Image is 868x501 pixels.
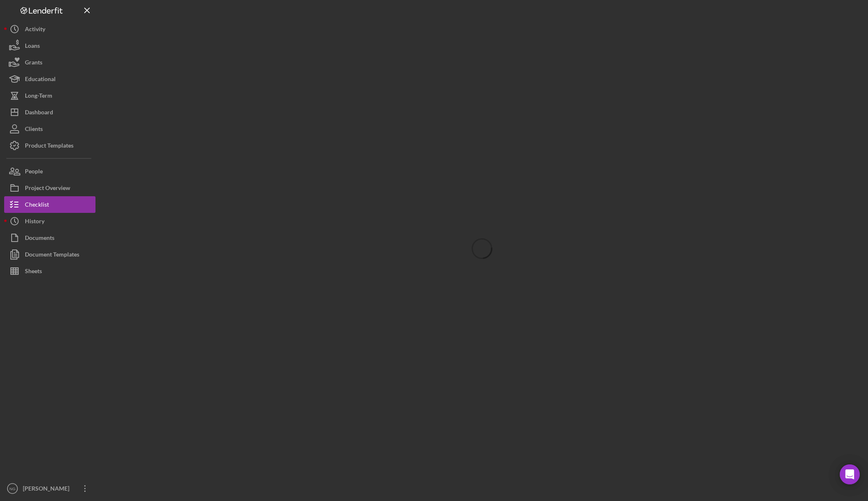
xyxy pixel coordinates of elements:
[4,137,95,154] button: Product Templates
[4,104,95,121] button: Dashboard
[4,87,95,104] button: Long-Term
[25,87,52,106] div: Long-Term
[25,213,44,232] div: History
[4,196,95,213] button: Checklist
[25,21,45,39] div: Activity
[25,163,43,182] div: People
[25,246,79,265] div: Document Templates
[25,137,73,156] div: Product Templates
[4,230,95,246] button: Documents
[4,163,95,180] button: People
[840,464,860,484] div: Open Intercom Messenger
[25,180,70,198] div: Project Overview
[25,104,53,123] div: Dashboard
[4,213,95,230] button: History
[25,196,49,215] div: Checklist
[4,54,95,71] button: Grants
[25,230,54,248] div: Documents
[25,121,43,139] div: Clients
[4,121,95,137] button: Clients
[4,37,95,54] button: Loans
[4,21,95,37] button: Activity
[4,263,95,279] button: Sheets
[4,71,95,87] button: Educational
[4,246,95,263] button: Document Templates
[21,480,75,499] div: [PERSON_NAME]
[25,54,42,73] div: Grants
[25,263,42,281] div: Sheets
[4,480,95,497] button: NG[PERSON_NAME]
[25,71,56,89] div: Educational
[25,37,40,56] div: Loans
[4,180,95,196] button: Project Overview
[10,486,15,491] text: NG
